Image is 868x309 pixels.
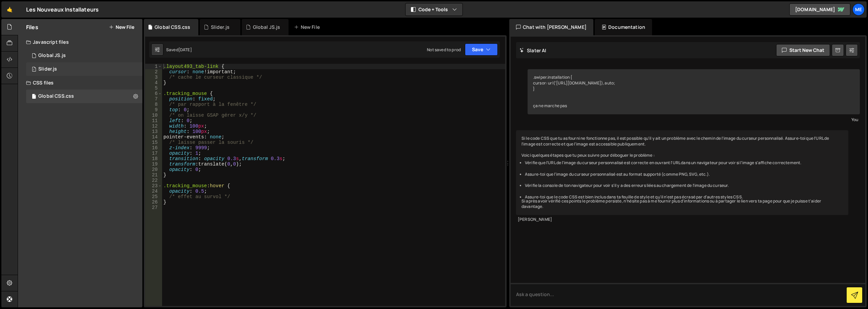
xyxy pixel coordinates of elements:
li: Assure-toi que l'image du curseur personnalisé est au format supporté (comme PNG, SVG, etc.). [525,172,843,177]
button: New File [109,24,134,30]
div: 10 [145,113,162,118]
div: 24 [145,189,162,194]
div: Global CSS.css [155,24,190,31]
div: 20 [145,167,162,172]
div: 18 [145,156,162,161]
div: 4 [145,80,162,85]
div: [DATE] [178,47,192,53]
div: 7 [145,96,162,102]
button: Start new chat [776,44,830,56]
div: Slider.js [38,66,57,72]
div: .swiper.installation { cursor: url('[URL][DOMAIN_NAME]), auto; } ça ne marche pas [528,69,860,114]
a: [DOMAIN_NAME] [789,3,850,16]
li: Vérifie la console de ton navigateur pour voir s'il y a des erreurs liées au chargement de l'imag... [525,183,843,189]
div: You [529,116,858,123]
div: 2 [145,69,162,75]
button: Save [465,43,498,56]
div: 13 [145,129,162,134]
div: 5 [145,85,162,91]
div: Global CSS.css [38,93,74,99]
div: 3 [145,75,162,80]
div: 9 [145,107,162,113]
div: 25 [145,194,162,199]
div: 15 [145,140,162,145]
li: Vérifie que l'URL de l'image du curseur personnalisé est correcte en ouvrant l'URL dans un naviga... [525,160,843,166]
div: 22 [145,178,162,183]
li: Assure-toi que le code CSS est bien inclus dans ta feuille de style et qu'il n'est pas écrasé par... [525,194,843,200]
button: Code + Tools [406,3,462,16]
div: 21 [145,172,162,178]
h2: Slater AI [519,47,547,54]
div: 17208/47595.js [26,49,142,62]
h2: Files [26,23,38,31]
div: 17208/47596.js [26,62,142,76]
div: 27 [145,205,162,210]
div: CSS files [18,76,142,90]
div: 12 [145,123,162,129]
div: Saved [166,47,192,53]
div: 14 [145,134,162,140]
a: 🤙 [1,1,18,18]
div: Not saved to prod [427,47,461,53]
div: 8 [145,102,162,107]
div: Slider.js [211,24,230,31]
div: New File [294,24,322,31]
div: 26 [145,199,162,205]
a: Me [852,3,865,16]
div: Javascript files [18,35,142,49]
div: Les Nouveaux Installateurs [26,5,99,14]
div: Global JS.js [253,24,280,31]
div: Documentation [595,19,652,35]
div: Si le code CSS que tu as fourni ne fonctionne pas, il est possible qu'il y ait un problème avec l... [516,130,848,215]
div: 11 [145,118,162,123]
span: 1 [32,67,36,73]
div: 16 [145,145,162,151]
div: 1 [145,64,162,69]
div: 17208/47601.css [26,90,142,103]
div: [PERSON_NAME] [518,217,847,223]
div: Global JS.js [38,53,66,59]
div: 19 [145,161,162,167]
div: 17 [145,151,162,156]
div: 23 [145,183,162,189]
div: 6 [145,91,162,96]
div: Chat with [PERSON_NAME] [509,19,593,35]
